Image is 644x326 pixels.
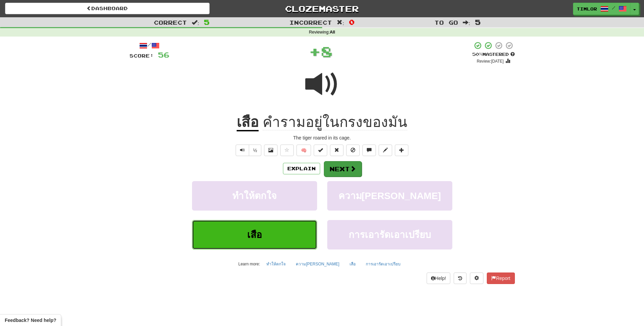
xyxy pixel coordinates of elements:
button: การเอารัดเอาเปรียบ [362,259,404,269]
span: 5 [475,18,481,26]
button: Report [487,273,515,284]
span: คำรามอยู่ในกรงของมัน [263,114,407,130]
button: Explain [283,163,320,174]
span: + [309,41,321,62]
button: Help! [427,273,451,284]
button: Favorite sentence (alt+f) [280,145,294,156]
button: Show image (alt+x) [264,145,278,156]
span: เสือ [247,230,262,240]
span: 50 % [472,51,482,57]
button: ทำให้ตกใจ [263,259,289,269]
button: ความ[PERSON_NAME] [327,181,452,211]
span: 56 [158,50,169,59]
span: : [463,20,470,25]
span: การเอารัดเอาเปรียบ [349,230,431,240]
span: Correct [154,19,187,26]
a: timlor / [573,3,630,15]
button: Discuss sentence (alt+u) [362,145,376,156]
span: Score: [129,53,154,59]
button: Round history (alt+y) [454,273,467,284]
div: Mastered [472,51,515,58]
button: Ignore sentence (alt+i) [346,145,360,156]
span: : [192,20,199,25]
span: 0 [349,18,355,26]
button: ทำให้ตกใจ [192,181,317,211]
button: เสือ [346,259,359,269]
span: 5 [204,18,210,26]
span: timlor [577,6,597,12]
span: Open feedback widget [5,317,56,324]
span: / [612,5,615,10]
small: Learn more: [238,262,260,266]
span: ทำให้ตกใจ [232,191,277,201]
button: การเอารัดเอาเปรียบ [327,220,452,249]
strong: All [330,30,335,35]
span: Incorrect [289,19,332,26]
small: Review: [DATE] [477,59,504,64]
button: Add to collection (alt+a) [395,145,408,156]
button: เสือ [192,220,317,249]
a: Clozemaster [220,3,424,15]
button: ความ[PERSON_NAME] [292,259,343,269]
button: 🧠 [296,145,311,156]
div: / [129,41,169,50]
u: เสือ [237,114,259,131]
button: Next [324,161,362,177]
div: The tiger roared in its cage. [129,134,515,141]
span: : [337,20,344,25]
button: Reset to 0% Mastered (alt+r) [330,145,343,156]
div: Text-to-speech controls [234,145,262,156]
a: Dashboard [5,3,210,14]
button: Edit sentence (alt+d) [379,145,392,156]
span: ความ[PERSON_NAME] [338,191,441,201]
button: Set this sentence to 100% Mastered (alt+m) [314,145,327,156]
button: ½ [249,145,262,156]
span: To go [434,19,458,26]
span: 8 [321,43,333,60]
button: Play sentence audio (ctl+space) [236,145,249,156]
